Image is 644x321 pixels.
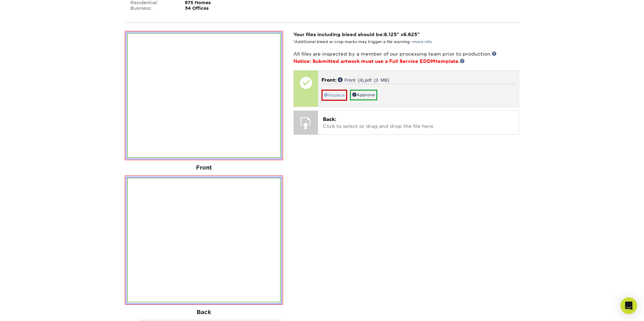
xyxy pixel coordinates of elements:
[323,116,514,130] p: Click to select or drag and drop the file here.
[384,32,397,37] span: 8.125
[323,116,336,122] span: Back:
[293,50,519,65] p: All files are inspected by a member of our processing team prior to production.
[321,77,336,83] span: Front:
[413,40,432,44] a: more info
[125,160,283,175] div: Front
[293,32,420,37] strong: Your files including bleed should be: " x "
[403,32,417,37] span: 6.625
[125,6,180,11] div: Business:
[350,90,377,100] a: Approve
[180,6,256,11] div: 34 Offices
[125,305,283,320] div: Back
[620,297,637,314] div: Open Intercom Messenger
[321,90,347,101] a: Replace
[435,60,436,62] span: ®
[293,40,432,44] small: *Additional bleed or crop marks may trigger a file warning –
[338,77,389,82] a: Front (4).pdf (3 MB)
[293,58,465,64] span: Notice: Submitted artwork must use a Full Service EDDM template.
